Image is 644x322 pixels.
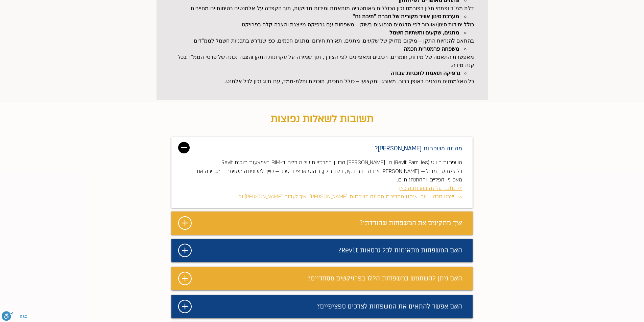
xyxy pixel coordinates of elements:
[308,274,462,283] span: האם ניתן להשתמש במשפחות הללו בפרויקטים מסחריים?
[317,302,462,311] span: האם אפשר להתאים את המשפחות לצרכים ספציפיים?
[271,112,374,126] span: תשובות לשאלות נפוצות
[235,193,462,200] a: >> ויצרנו סרטון שבו אנחנו מסבירים מה זה משפחות [PERSON_NAME] ואיך לעבוד [PERSON_NAME] נכון
[375,145,462,152] span: מה זה משפחות [PERSON_NAME]?
[197,168,462,183] span: כל אלמנט במודל — [PERSON_NAME] אם מדובר בקיר, דלת, חלון, ריהוט או ציוד טכני — שייך למשפחה מסוימת,...
[353,14,459,19] strong: מערכת סינון אוויר מקורית של חברת "תיבת נח"
[171,239,473,262] div: מצגת
[171,295,473,318] div: מצגת
[390,70,460,76] strong: גרפיקה תואמת לתכניות עבודה
[220,159,462,166] span: משפחות רוויט (Revit Families) הן [PERSON_NAME] הבניין המרכזיות של מודלים ב-BIM באמצעות תוכנת Revit.
[170,53,474,69] p: מאפשרת התאמה של מידות, חומרים, רכיבים ומאפיינים לפי הצורך, תוך שמירה על עקרונות התקן והצגה נכונה ...
[171,137,473,208] div: מצגת
[399,184,462,192] a: >> כתבנו על זה בהרחבה כאן
[360,219,462,227] span: איך מתקינים את המשפחות שהורדתי?
[170,37,474,45] p: בהתאם להנחיות התקן – מיקום מדויק של שקעים, מתגים, תאורת חירום ומתגים חכמים, כפי שנדרש בתכניות חשמ...
[170,21,474,29] p: כולל יחידות סינון/אוורור לפי הדגמים הנפוצים בשוק – משפחות עם גרפיקה מייצגת והצבה קלה בפרויקט.
[404,46,459,52] strong: משפחה פרמטרית חכמה
[171,212,473,235] div: מצגת
[389,30,459,35] strong: מתגים, שקעים ותשתיות חשמל
[170,77,474,85] p: כל האלמנטים מוצגים באופן ברור, מאורגן ומקצועי – כולל חתכים, תוכניות ותלת-ממד, עם תיוג נכון לכל אל...
[338,246,462,255] span: האם המשפחות מתאימות לכל גרסאות Revit?
[170,4,474,13] p: דלת ממ"ד ופתחי חלון בפורמט נכון הכוללים גיאומטריה מותאמת ומידות מדויקות, תוך הקפדה על אלמנטים בטי...
[171,267,473,290] div: מצגת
